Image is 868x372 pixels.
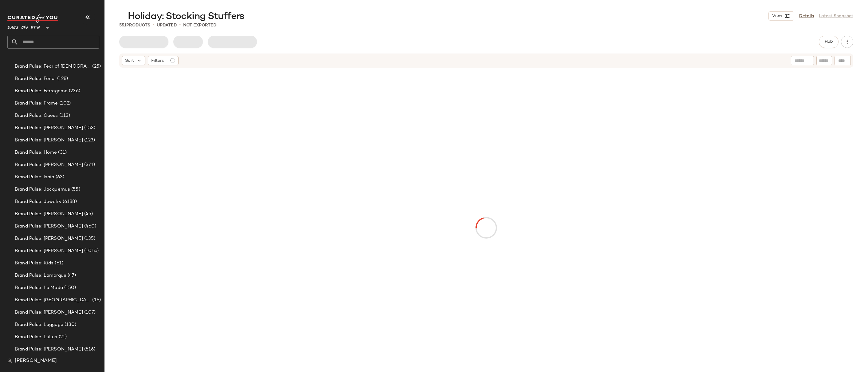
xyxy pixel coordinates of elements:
[151,57,164,64] span: Filters
[179,22,181,29] span: •
[15,272,66,279] span: Brand Pulse: Lamarque
[57,334,67,341] span: (21)
[824,39,833,44] span: Hub
[183,22,216,29] p: Not Exported
[768,11,794,21] button: View
[58,100,71,107] span: (102)
[15,357,57,365] span: [PERSON_NAME]
[15,198,61,205] span: Brand Pulse: Jewelry
[83,125,96,132] span: (153)
[15,297,91,304] span: Brand Pulse: [GEOGRAPHIC_DATA]
[66,272,76,279] span: (47)
[119,22,150,29] div: Products
[153,22,154,29] span: •
[15,235,83,242] span: Brand Pulse: [PERSON_NAME]
[7,21,40,32] span: Saks OFF 5TH
[7,358,12,363] img: svg%3e
[15,346,83,353] span: Brand Pulse: [PERSON_NAME]
[58,112,70,119] span: (113)
[15,112,58,119] span: Brand Pulse: Guess
[799,13,814,19] a: Details
[63,321,77,328] span: (130)
[54,174,65,181] span: (63)
[83,247,99,255] span: (1014)
[15,247,83,255] span: Brand Pulse: [PERSON_NAME]
[128,10,244,23] span: Holiday: Stocking Stuffers
[15,211,83,218] span: Brand Pulse: [PERSON_NAME]
[57,149,67,156] span: (31)
[83,309,96,316] span: (107)
[157,22,177,29] p: updated
[83,161,95,168] span: (371)
[15,223,83,230] span: Brand Pulse: [PERSON_NAME]
[83,137,95,144] span: (123)
[53,260,63,267] span: (61)
[15,321,63,328] span: Brand Pulse: Luggage
[56,75,68,82] span: (128)
[15,137,83,144] span: Brand Pulse: [PERSON_NAME]
[15,174,54,181] span: Brand Pulse: Isaia
[83,346,96,353] span: (516)
[15,260,53,267] span: Brand Pulse: Kids
[7,14,60,23] img: cfy_white_logo.C9jOOHJF.svg
[119,23,126,28] span: 551
[61,198,77,205] span: (6188)
[91,63,101,70] span: (25)
[15,186,70,193] span: Brand Pulse: Jacquemus
[83,235,96,242] span: (135)
[63,284,76,291] span: (150)
[15,75,56,82] span: Brand Pulse: Fendi
[68,88,80,95] span: (236)
[70,186,80,193] span: (55)
[83,223,97,230] span: (460)
[83,211,93,218] span: (45)
[819,36,838,48] button: Hub
[15,284,63,291] span: Brand Pulse: La Moda
[91,297,101,304] span: (16)
[15,149,57,156] span: Brand Pulse: Home
[15,100,58,107] span: Brand Pulse: Frame
[772,14,782,18] span: View
[15,63,91,70] span: Brand Pulse: Fear of [DEMOGRAPHIC_DATA]
[15,334,57,341] span: Brand Pulse: LuLus
[15,161,83,168] span: Brand Pulse: [PERSON_NAME]
[15,309,83,316] span: Brand Pulse: [PERSON_NAME]
[15,125,83,132] span: Brand Pulse: [PERSON_NAME]
[125,57,134,64] span: Sort
[15,88,68,95] span: Brand Pulse: Ferragamo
